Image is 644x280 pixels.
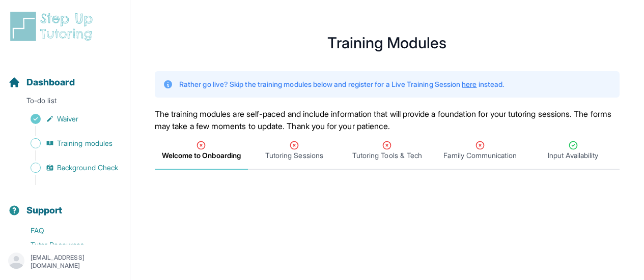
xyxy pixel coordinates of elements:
[8,238,130,252] a: Tutor Resources
[155,37,620,49] h1: Training Modules
[265,150,323,161] span: Tutoring Sessions
[155,108,620,132] p: The training modules are self-paced and include information that will provide a foundation for yo...
[31,254,122,270] p: [EMAIL_ADDRESS][DOMAIN_NAME]
[8,224,130,238] a: FAQ
[179,79,504,89] p: Rather go live? Skip the training modules below and register for a Live Training Session instead.
[443,150,516,161] span: Family Communication
[8,10,99,43] img: logo
[57,163,118,173] span: Background Check
[155,132,620,170] nav: Tabs
[8,112,130,126] a: Waiver
[162,150,241,161] span: Welcome to Onboarding
[4,187,126,222] button: Support
[8,136,130,150] a: Training modules
[8,75,75,89] a: Dashboard
[26,75,75,89] span: Dashboard
[8,253,122,271] button: [EMAIL_ADDRESS][DOMAIN_NAME]
[548,150,598,161] span: Input Availability
[26,203,63,217] span: Support
[462,80,477,88] a: here
[8,161,130,175] a: Background Check
[352,150,422,161] span: Tutoring Tools & Tech
[4,96,126,110] p: To-do list
[4,59,126,94] button: Dashboard
[57,114,78,124] span: Waiver
[57,138,113,148] span: Training modules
